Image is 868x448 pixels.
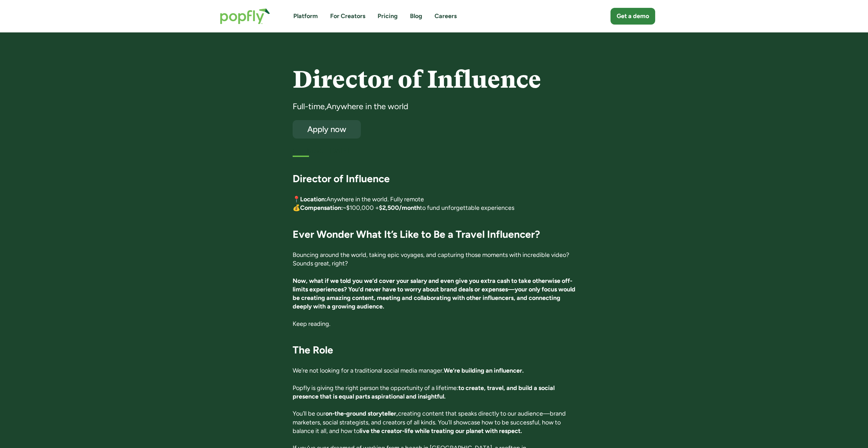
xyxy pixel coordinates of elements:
[293,195,575,212] p: 📍 Anywhere in the world. Fully remote 💰 ~$100,000 + to fund unforgettable experiences
[293,277,575,310] strong: Now, what if we told you we’d cover your salary and even give you extra cash to take otherwise of...
[330,147,575,155] div: [DATE]
[293,172,390,185] strong: Director of Influence
[326,101,408,112] div: Anywhere in the world
[325,410,398,417] strong: on-the-ground storyteller,
[435,12,457,20] a: Careers
[293,344,333,356] strong: The Role
[617,12,649,20] div: Get a demo
[300,204,343,212] strong: Compensation:
[293,384,575,401] p: Popfly is giving the right person the opportunity of a lifetime:
[610,8,655,25] a: Get a demo
[299,125,355,133] div: Apply now
[293,147,324,155] h5: First listed:
[300,196,326,203] strong: Location:
[330,12,365,20] a: For Creators
[379,204,420,212] strong: $2,500/month
[213,1,277,31] a: home
[293,251,575,268] p: Bouncing around the world, taking epic voyages, and capturing those moments with incredible video...
[293,101,325,112] div: Full-time
[293,120,361,139] a: Apply now
[293,67,575,93] h4: Director of Influence
[293,409,575,435] p: You’ll be our creating content that speaks directly to our audience—brand marketers, social strat...
[378,12,398,20] a: Pricing
[410,12,422,20] a: Blog
[293,320,575,328] p: Keep reading.
[293,12,318,20] a: Platform
[293,228,540,241] strong: Ever Wonder What It’s Like to Be a Travel Influencer?
[293,384,555,400] strong: to create, travel, and build a social presence that is equal parts aspirational and insightful.
[444,367,524,374] strong: We’re building an influencer.
[325,101,326,112] div: ,
[359,427,522,435] strong: live the creator-life while treating our planet with respect.
[293,366,575,375] p: We’re not looking for a traditional social media manager.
